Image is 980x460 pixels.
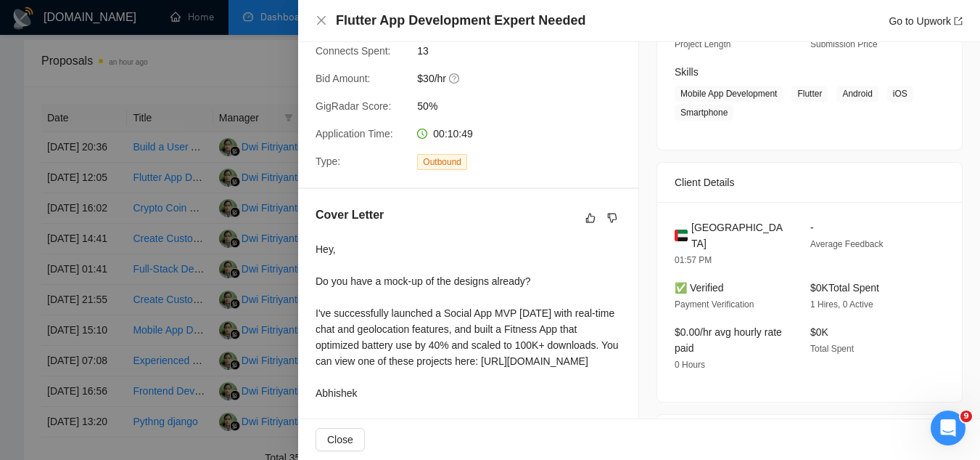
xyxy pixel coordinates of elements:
span: Payment Verification [675,299,754,310]
span: Submission Price [810,39,878,49]
span: 00:10:49 [433,128,473,140]
span: Bid Amount: [316,73,371,84]
div: Hey, Do you have a mock-up of the designs already? I've successfully launched a Social App MVP [D... [316,241,621,401]
h5: Cover Letter [316,206,384,224]
span: - [810,222,814,233]
span: 50% [417,98,635,114]
span: $0.00/hr avg hourly rate paid [675,326,782,354]
span: $30/hr [417,70,635,86]
span: Android [836,86,878,102]
span: close [316,15,327,26]
div: Client Details [675,163,944,202]
button: Close [316,15,327,27]
span: clock-circle [417,129,427,139]
span: GigRadar Score: [316,100,391,112]
div: Job Description [675,415,944,454]
img: 🇦🇪 [675,227,688,243]
span: Close [327,432,353,448]
iframe: Intercom live chat [931,411,965,445]
span: Type: [316,156,340,167]
span: Smartphone [675,105,733,121]
button: like [582,209,599,227]
span: 9 [960,411,972,422]
span: $0K [810,326,828,338]
span: dislike [607,212,617,224]
span: Skills [675,66,699,78]
span: Flutter [791,86,828,102]
span: Total Spent [810,344,854,354]
button: Close [316,428,365,451]
span: Mobile App Development [675,86,783,102]
span: Average Feedback [810,239,884,249]
h4: Flutter App Development Expert Needed [336,12,585,30]
span: ✅ Verified [675,282,724,294]
button: dislike [604,209,621,227]
span: Project Length [675,39,730,49]
span: 01:57 PM [675,255,712,265]
span: Outbound [417,154,467,170]
a: Go to Upworkexport [889,15,963,27]
span: export [954,17,963,25]
span: $0K Total Spent [810,282,879,294]
span: [GEOGRAPHIC_DATA] [691,219,787,251]
span: question-circle [449,73,461,84]
span: like [585,212,596,224]
span: 0 Hours [675,360,705,370]
span: 13 [417,43,635,59]
span: Application Time: [316,128,393,140]
span: 1 Hires, 0 Active [810,299,873,310]
span: Connects Spent: [316,45,391,57]
span: iOS [887,86,913,102]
